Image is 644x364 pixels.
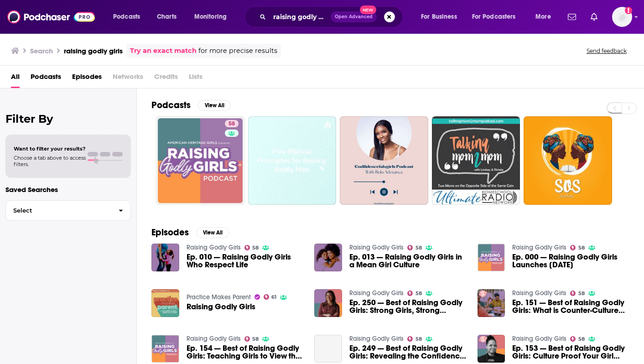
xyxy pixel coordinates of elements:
a: Raising Godly Girls [187,335,241,343]
h3: raising godly girls [64,47,123,55]
p: Saved Searches [5,185,131,194]
span: Ep. 249 — Best of Raising Godly Girls: Revealing the Confidence of [DEMOGRAPHIC_DATA] to Your Dau... [349,344,467,360]
a: Ep. 000 — Raising Godly Girls Launches January 1, 2024 [512,253,629,269]
span: for more precise results [198,46,277,56]
button: Open AdvancedNew [331,11,377,22]
button: open menu [466,10,529,24]
span: Open Advanced [335,15,373,19]
h2: Episodes [151,227,189,238]
a: PodcastsView All [151,99,231,111]
img: Ep. 000 — Raising Godly Girls Launches January 1, 2024 [478,244,505,271]
span: 58 [578,246,585,250]
span: Networks [113,69,143,88]
span: New [360,5,376,14]
a: Ep. 013 — Raising Godly Girls in a Mean Girl Culture [349,253,467,269]
img: User Profile [612,7,632,27]
a: Ep. 151 — Best of Raising Godly Girls: What is Counter-Culture Parenting? [512,299,629,314]
span: 58 [415,246,422,250]
span: Ep. 153 — Best of Raising Godly Girls: Culture Proof Your Girl with [PERSON_NAME] [512,344,629,360]
a: Raising Godly Girls [349,244,404,251]
span: Charts [157,10,177,23]
span: 58 [578,291,585,296]
a: Ep. 013 — Raising Godly Girls in a Mean Girl Culture [314,244,342,271]
span: 58 [252,246,259,250]
span: Choose a tab above to access filters. [14,155,86,167]
a: Ep. 249 — Best of Raising Godly Girls: Revealing the Confidence of Christ to Your Daughter [349,344,467,360]
span: Ep. 250 — Best of Raising Godly Girls: Strong Girls, Strong Women with [PERSON_NAME] [349,299,467,314]
a: Practice Makes Parent [187,293,251,301]
span: 61 [271,295,276,299]
a: 58 [156,116,244,205]
a: Raising Godly Girls [349,289,404,297]
span: More [535,10,551,23]
a: 58 [407,245,422,250]
a: Ep. 154 — Best of Raising Godly Girls: Teaching Girls to View the World Biblically [187,344,304,360]
a: 58 [225,120,239,127]
span: Select [6,208,111,213]
span: Monitoring [194,10,227,23]
span: 58 [578,337,585,341]
span: Credits [154,69,178,88]
button: View All [198,100,231,111]
span: Want to filter your results? [14,146,86,152]
a: Raising Godly Girls [512,289,566,297]
span: For Business [421,10,457,23]
span: Lists [189,69,203,88]
span: For Podcasters [472,10,516,23]
a: 58 [244,336,259,342]
a: 58 [407,291,422,296]
svg: Add a profile image [625,7,632,14]
img: Ep. 153 — Best of Raising Godly Girls: Culture Proof Your Girl with Meeke Addison [478,335,505,363]
h2: Filter By [5,112,131,125]
span: 58 [415,337,422,341]
span: 58 [252,337,259,341]
a: Raising Godly Girls [512,335,566,343]
a: Ep. 250 — Best of Raising Godly Girls: Strong Girls, Strong Women with Sarah Stonestreet [349,299,467,314]
img: Ep. 151 — Best of Raising Godly Girls: What is Counter-Culture Parenting? [478,289,505,317]
img: Raising Godly Girls [151,289,179,317]
span: Podcasts [113,10,140,23]
span: 58 [229,120,235,129]
span: 58 [415,291,422,296]
a: EpisodesView All [151,227,229,238]
h3: Search [30,47,53,55]
a: Raising Godly Girls [349,335,404,343]
button: open menu [529,10,562,24]
a: Show notifications dropdown [564,9,580,25]
span: Ep. 000 — Raising Godly Girls Launches [DATE] [512,253,629,269]
a: Raising Godly Girls [187,303,255,311]
a: 58 [570,336,585,342]
a: Try an exact match [130,46,197,56]
button: open menu [188,10,239,24]
a: 58 [407,336,422,342]
a: Ep. 010 — Raising Godly Girls Who Respect Life [151,244,179,271]
a: All [11,69,20,88]
input: Search podcasts, credits, & more... [270,10,331,24]
a: Charts [151,10,182,24]
a: Raising Godly Girls [512,244,566,251]
a: Ep. 249 — Best of Raising Godly Girls: Revealing the Confidence of Christ to Your Daughter [314,335,342,363]
img: Ep. 250 — Best of Raising Godly Girls: Strong Girls, Strong Women with Sarah Stonestreet [314,289,342,317]
button: open menu [107,10,152,24]
a: Ep. 153 — Best of Raising Godly Girls: Culture Proof Your Girl with Meeke Addison [512,344,629,360]
a: 61 [264,294,277,300]
img: Ep. 154 — Best of Raising Godly Girls: Teaching Girls to View the World Biblically [151,335,179,363]
a: Podcasts [31,69,61,88]
button: Select [5,200,131,221]
a: Ep. 010 — Raising Godly Girls Who Respect Life [187,253,304,269]
img: Podchaser - Follow, Share and Rate Podcasts [7,8,95,26]
button: Send feedback [584,47,629,55]
a: Raising Godly Girls [187,244,241,251]
a: Episodes [72,69,102,88]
